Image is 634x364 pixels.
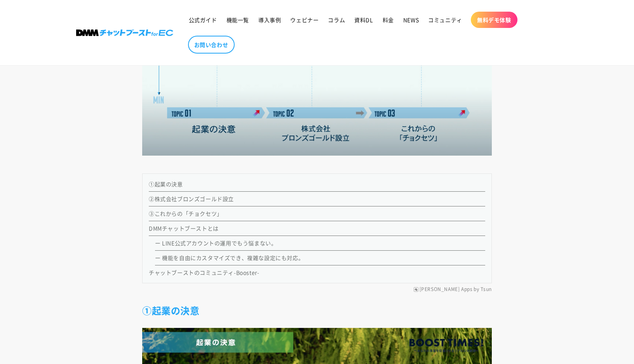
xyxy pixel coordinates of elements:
[399,12,423,28] a: NEWS
[149,180,183,188] a: ①起業の決意
[76,29,173,36] img: 株式会社DMM Boost
[188,36,235,54] a: お問い合わせ
[474,286,479,293] span: by
[420,286,473,293] a: [PERSON_NAME] Apps
[323,12,350,28] a: コラム
[149,210,223,217] a: ③これからの「チョクセツ」
[258,16,281,23] span: 導入事例
[414,287,418,292] img: RuffRuff Apps
[428,16,462,23] span: コミュニティ
[286,12,323,28] a: ウェビナー
[254,12,286,28] a: 導入事例
[149,195,234,203] a: ②株式会社ブロンズゴールド設立
[350,12,378,28] a: 資料DL
[481,286,492,293] a: Tsun
[149,269,259,276] a: チャットブーストのコミュニティ-Booster-
[222,12,254,28] a: 機能一覧
[149,224,219,232] a: DMMチャットブーストとは
[383,16,394,23] span: 料金
[403,16,419,23] span: NEWS
[378,12,399,28] a: 料金
[184,12,222,28] a: 公式ガイド
[471,12,517,28] a: 無料デモ体験
[354,16,373,23] span: 資料DL
[226,16,249,23] span: 機能一覧
[142,304,492,316] h2: ①起業の決意
[155,254,304,262] a: ー 機能を自由にカスタマイズでき、複雑な設定にも対応。
[194,41,228,48] span: お問い合わせ
[290,16,319,23] span: ウェビナー
[328,16,345,23] span: コラム
[423,12,467,28] a: コミュニティ
[477,16,511,23] span: 無料デモ体験
[155,239,277,247] a: ー LINE公式アカウントの運用でもう悩まない。
[189,16,217,23] span: 公式ガイド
